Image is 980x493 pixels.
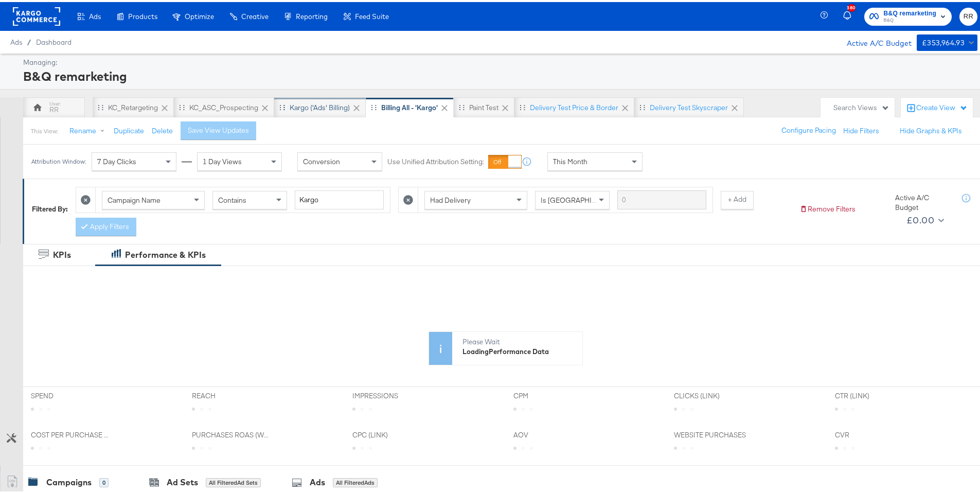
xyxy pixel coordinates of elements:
[836,32,912,48] div: Active A/C Budget
[218,193,246,203] span: Contains
[10,36,22,44] span: Ads
[128,10,157,19] span: Products
[964,9,973,21] span: RR
[49,103,59,113] div: RR
[295,188,384,207] input: Enter a search term
[203,155,242,164] span: 1 Day Views
[469,101,498,111] div: Paint Test
[206,476,261,485] div: All Filtered Ad Sets
[303,155,340,164] span: Conversion
[639,102,645,108] div: Drag to reorder tab
[167,474,198,486] div: Ad Sets
[884,14,936,23] span: B&Q
[842,5,859,25] button: 380
[31,125,58,133] div: This View:
[22,36,36,44] span: /
[864,6,952,24] button: B&Q remarketingB&Q
[333,476,378,485] div: All Filtered Ads
[179,102,185,108] div: Drag to reorder tab
[774,119,843,138] button: Configure Pacing
[62,120,116,138] button: Rename
[152,124,173,134] button: Delete
[97,155,136,164] span: 7 Day Clicks
[916,101,968,111] div: Create View
[355,10,389,19] span: Feed Suite
[36,36,72,44] a: Dashboard
[553,155,587,164] span: This Month
[650,101,728,111] div: Delivery test Skyscraper
[279,102,285,108] div: Drag to reorder tab
[799,202,856,212] button: Remove Filters
[371,102,377,108] div: Drag to reorder tab
[296,10,328,19] span: Reporting
[98,102,103,108] div: Drag to reorder tab
[917,32,977,49] button: £353,964.93
[900,124,962,134] button: Hide Graphs & KPIs
[32,202,68,212] div: Filtered By:
[541,193,619,203] span: Is [GEOGRAPHIC_DATA]
[843,124,879,134] button: Hide Filters
[617,188,706,207] input: Enter a search term
[530,101,618,111] div: Delivery test Price & Border
[922,34,965,47] div: £353,964.93
[241,10,269,19] span: Creative
[310,474,325,486] div: Ads
[833,101,889,111] div: Search Views
[895,191,952,210] div: Active A/C Budget
[902,210,946,226] button: £0.00
[31,156,86,163] div: Attribution Window:
[189,101,258,111] div: KC_ASC_Prospecting
[114,124,144,134] button: Duplicate
[125,247,206,259] div: Performance & KPIs
[387,155,484,165] label: Use Unified Attribution Setting:
[959,6,977,24] button: RR
[520,102,525,108] div: Drag to reorder tab
[848,2,856,10] div: 380
[46,474,92,486] div: Campaigns
[906,210,934,226] div: £0.00
[108,193,161,203] span: Campaign Name
[89,10,101,19] span: Ads
[290,101,350,111] div: Kargo ('Ads' Billing)
[721,189,754,207] button: + Add
[430,193,471,203] span: Had Delivery
[185,10,214,19] span: Optimize
[23,65,975,83] div: B&Q remarketing
[459,102,465,108] div: Drag to reorder tab
[108,101,158,111] div: KC_Retargeting
[23,56,975,65] div: Managing:
[53,247,71,259] div: KPIs
[884,6,936,17] span: B&Q remarketing
[99,476,109,485] div: 0
[381,101,438,111] div: Billing All - 'Kargo'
